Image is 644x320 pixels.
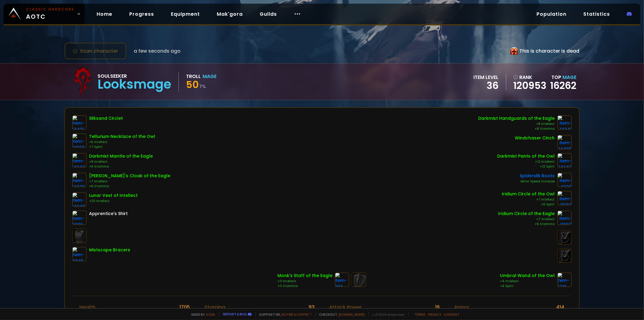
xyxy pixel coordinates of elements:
div: +11 Stamina [277,284,332,289]
div: Stamina [204,303,225,311]
div: Armor [454,303,469,311]
div: +20 Intellect [89,199,138,204]
img: item-14421 [72,115,87,130]
img: item-6096 [72,211,87,225]
div: +7 Intellect [89,179,170,184]
a: Privacy [428,312,441,317]
small: 7 % [199,83,206,90]
div: 19 [435,303,440,311]
a: Progress [124,8,159,20]
a: Buy me a coffee [282,312,312,317]
img: item-14435 [557,135,572,149]
img: item-14270 [72,173,87,187]
div: +11 Intellect [277,279,332,284]
small: Classic Hardcore [26,7,74,12]
div: Troll [186,73,201,80]
a: Terms [415,312,426,317]
button: Scan character [64,42,127,60]
div: +6 Spirit [502,202,555,207]
a: Equipment [166,8,205,20]
div: +4 Intellect [500,279,555,284]
a: Classic HardcoreAOTC [4,4,85,24]
div: Top [550,73,577,81]
img: item-14242 [557,153,572,168]
div: Looksmage [98,80,171,89]
div: +7 Spirit [89,145,155,149]
img: item-5216 [557,273,572,287]
div: Mistscape Bracers [89,247,130,253]
div: Lunar Vest of Intellect [89,192,138,199]
div: +9 Stamina [89,164,153,169]
div: Health [79,303,95,311]
div: +8 Stamina [479,126,555,131]
div: Attack Power [329,303,362,311]
span: Mage [563,74,577,81]
a: Mak'gora [212,8,248,20]
a: Population [532,8,571,20]
span: 50 [186,78,199,91]
div: Silksand Circlet [89,115,123,122]
div: Apprentice's Shirt [89,211,128,217]
a: 16262 [550,79,577,92]
img: item-866 [335,273,349,287]
div: Windchaser Cinch [515,135,555,141]
div: +7 Intellect [502,197,555,202]
div: 36 [474,81,499,90]
img: item-4045 [72,247,87,261]
div: item level [474,73,499,81]
span: Support me, [255,312,312,317]
a: Report a bug [223,312,247,316]
div: +9 Intellect [89,159,153,164]
div: 93 [309,303,315,311]
span: v. d752d5 - production [369,312,405,317]
div: 414 [556,303,565,311]
div: +6 Intellect [89,140,155,145]
div: Minor Speed Increase [520,179,555,184]
img: item-12023 [72,133,87,148]
div: +12 Spirit [498,164,555,169]
div: Umbral Wand of the Owl [500,273,555,279]
div: +12 Intellect [498,159,555,164]
div: +3 Spirit [500,284,555,289]
div: Soulseeker [98,72,171,80]
div: rank [514,73,547,81]
div: Iridium Circle of the Eagle [498,211,555,217]
span: AOTC [26,7,74,21]
a: Guilds [255,8,282,20]
div: Iridium Circle of the Owl [502,191,555,197]
a: 120953 [514,81,547,90]
div: Darkmist Mantle of the Eagle [89,153,153,159]
a: a fan [206,312,215,317]
div: Tellurium Necklace of the Owl [89,133,155,140]
img: item-14241 [557,115,572,130]
div: +6 Stamina [498,222,555,227]
img: item-14243 [72,153,87,168]
span: a few seconds ago [134,47,181,55]
div: +6 Stamina [89,184,170,189]
img: item-11987 [557,191,572,205]
a: Consent [444,312,460,317]
div: +7 Intellect [498,217,555,222]
div: Darkmist Pants of the Owl [498,153,555,159]
div: This is character is dead [511,47,580,55]
img: item-4320 [557,173,572,187]
div: Monk's Staff of the Eagle [277,273,332,279]
div: Darkmist Handguards of the Eagle [479,115,555,122]
a: [DOMAIN_NAME] [339,312,365,317]
span: Checkout [316,312,365,317]
div: Spidersilk Boots [520,173,555,179]
div: +8 Intellect [479,122,555,126]
div: Mage [203,73,216,80]
a: Home [92,8,117,20]
span: Made by [188,312,215,317]
img: item-14249 [72,192,87,207]
img: item-11987 [557,211,572,225]
a: Statistics [578,8,615,20]
div: [PERSON_NAME]'s Cloak of the Eagle [89,173,170,179]
div: 1705 [179,303,190,311]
